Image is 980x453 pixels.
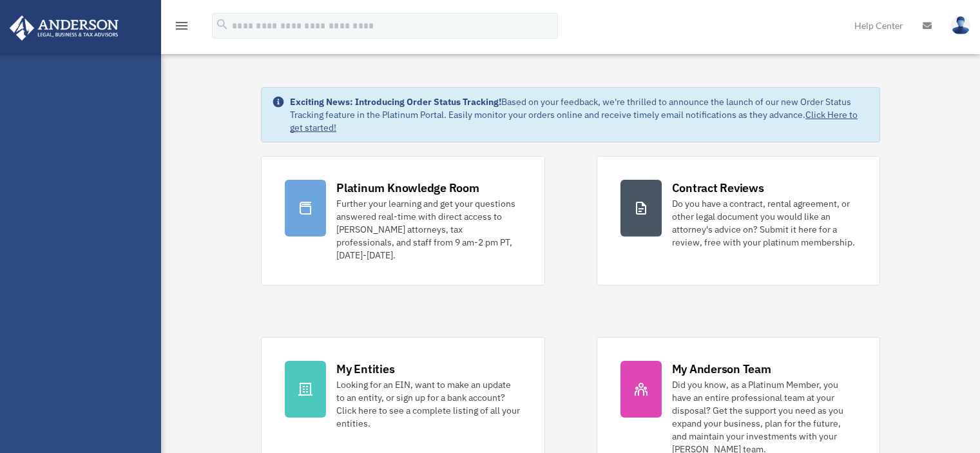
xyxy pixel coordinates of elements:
[672,197,856,249] div: Do you have a contract, rental agreement, or other legal document you would like an attorney's ad...
[215,17,229,32] i: search
[672,361,771,377] div: My Anderson Team
[951,16,970,35] img: User Pic
[261,156,544,285] a: Platinum Knowledge Room Further your learning and get your questions answered real-time with dire...
[336,180,479,196] div: Platinum Knowledge Room
[290,109,858,133] a: Click Here to get started!
[672,180,764,196] div: Contract Reviews
[174,18,189,34] i: menu
[290,96,501,108] strong: Exciting News: Introducing Order Status Tracking!
[336,197,521,262] div: Further your learning and get your questions answered real-time with direct access to [PERSON_NAM...
[6,15,122,41] img: Anderson Advisors Platinum Portal
[174,23,189,34] a: menu
[597,156,880,285] a: Contract Reviews Do you have a contract, rental agreement, or other legal document you would like...
[290,95,869,134] div: Based on your feedback, we're thrilled to announce the launch of our new Order Status Tracking fe...
[336,378,521,430] div: Looking for an EIN, want to make an update to an entity, or sign up for a bank account? Click her...
[336,361,394,377] div: My Entities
